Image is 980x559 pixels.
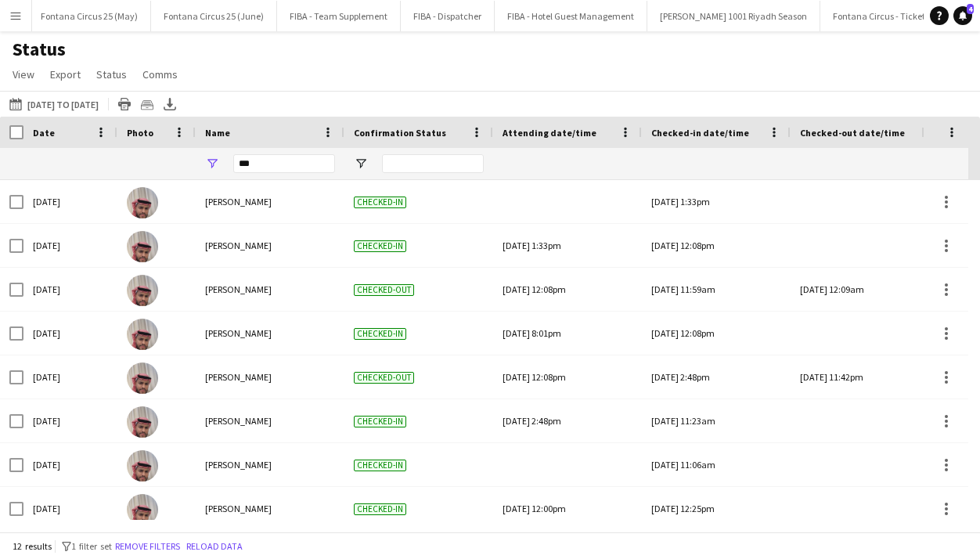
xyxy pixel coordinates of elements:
span: Checked-in [354,416,406,427]
img: Badi Alshrif [127,231,158,262]
button: Reload data [183,538,246,555]
span: [PERSON_NAME] [205,371,272,383]
div: [DATE] [23,443,117,486]
img: Badi Alshrif [127,494,158,525]
div: [DATE] [23,268,117,311]
span: [PERSON_NAME] [205,327,272,339]
span: [PERSON_NAME] [205,459,272,471]
input: Confirmation Status Filter Input [382,154,484,173]
div: [DATE] [23,312,117,355]
input: Name Filter Input [233,154,335,173]
app-action-btn: Export XLSX [160,95,179,114]
div: [DATE] 1:33pm [651,180,781,223]
div: [DATE] [23,399,117,442]
span: Photo [127,127,153,139]
div: [DATE] 12:08pm [651,312,781,355]
app-action-btn: Print [115,95,134,114]
button: Fontana Circus 25 (June) [151,1,277,31]
div: [DATE] 12:08pm [651,224,781,267]
span: [PERSON_NAME] [205,283,272,295]
button: FIBA - Dispatcher [401,1,495,31]
span: Checked-in [354,197,406,208]
img: Badi Alshrif [127,275,158,306]
div: [DATE] [23,180,117,223]
span: Status [96,67,127,81]
span: Checked-in [354,460,406,471]
span: 4 [967,4,974,14]
div: [DATE] [23,487,117,530]
span: [PERSON_NAME] [205,503,272,514]
div: [DATE] 11:23am [651,399,781,442]
button: Fontana Circus - Ticket sales [820,1,960,31]
span: Checked-in [354,240,406,252]
div: [DATE] 12:25pm [651,487,781,530]
span: Checked-in date/time [651,127,749,139]
span: Checked-out [354,372,414,384]
span: Comms [142,67,178,81]
button: Open Filter Menu [354,157,368,171]
img: Badi Alshrif [127,362,158,394]
span: [PERSON_NAME] [205,415,272,427]
button: [DATE] to [DATE] [6,95,102,114]
a: Status [90,64,133,85]
div: [DATE] 8:01pm [503,312,632,355]
img: Badi Alshrif [127,319,158,350]
div: [DATE] 12:08pm [503,355,632,399]
img: Badi Alshrif [127,450,158,481]
div: [DATE] 11:42pm [800,355,930,399]
button: Open Filter Menu [205,157,219,171]
span: Confirmation Status [354,127,446,139]
span: Checked-out [354,284,414,296]
div: [DATE] 1:33pm [503,224,632,267]
span: [PERSON_NAME] [205,196,272,207]
div: [DATE] 12:00pm [503,487,632,530]
div: [DATE] 11:06am [651,443,781,486]
button: Remove filters [112,538,183,555]
button: FIBA - Team Supplement [277,1,401,31]
button: FIBA - Hotel Guest Management [495,1,647,31]
a: Comms [136,64,184,85]
a: View [6,64,41,85]
div: [DATE] [23,355,117,399]
span: 1 filter set [71,540,112,552]
span: [PERSON_NAME] [205,240,272,251]
span: Export [50,67,81,81]
a: 4 [953,6,972,25]
div: [DATE] 12:09am [800,268,930,311]
span: Checked-in [354,503,406,515]
span: Date [33,127,55,139]
span: Checked-in [354,328,406,340]
app-action-btn: Crew files as ZIP [138,95,157,114]
span: Name [205,127,230,139]
div: [DATE] 12:08pm [503,268,632,311]
span: Checked-out date/time [800,127,905,139]
a: Export [44,64,87,85]
span: Attending date/time [503,127,596,139]
div: [DATE] 2:48pm [503,399,632,442]
img: Badi Alshrif [127,406,158,438]
span: View [13,67,34,81]
div: [DATE] 2:48pm [651,355,781,399]
div: [DATE] 11:59am [651,268,781,311]
div: [DATE] [23,224,117,267]
button: Fontana Circus 25 (May) [28,1,151,31]
button: [PERSON_NAME] 1001 Riyadh Season [647,1,820,31]
img: Badi Alshrif [127,187,158,218]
